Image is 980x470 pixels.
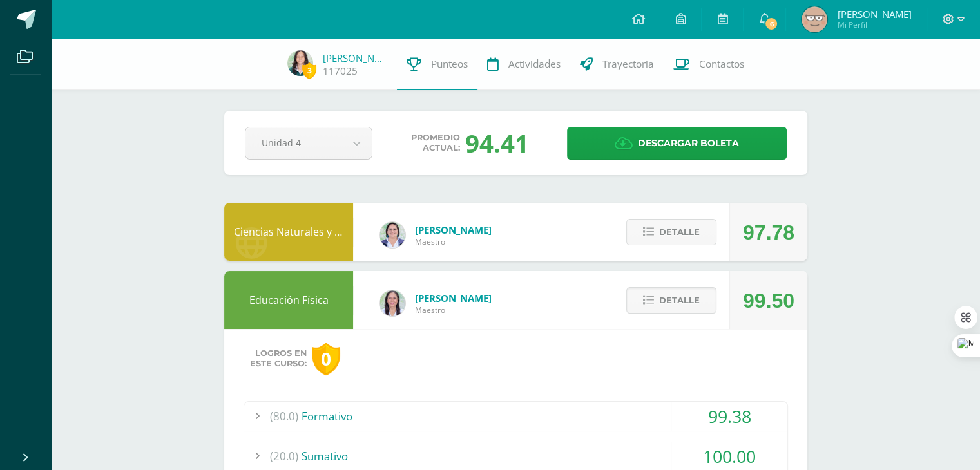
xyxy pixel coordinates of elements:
span: Trayectoria [602,57,654,71]
a: [PERSON_NAME] [323,52,387,64]
button: Detalle [626,219,716,245]
a: Contactos [664,39,754,90]
span: Punteos [431,57,468,71]
span: 3 [302,62,316,79]
div: 0 [312,343,340,375]
div: Educación Física [224,271,353,329]
span: Detalle [659,220,700,244]
div: 94.41 [465,126,529,160]
div: Ciencias Naturales y Tecnología [224,203,353,261]
div: 99.38 [671,402,787,431]
span: Contactos [699,57,744,71]
button: Detalle [626,287,716,314]
span: [PERSON_NAME] [415,292,492,305]
span: Mi Perfil [837,19,911,30]
span: Detalle [659,288,700,312]
img: 1d0ca742f2febfec89986c8588b009e1.png [802,6,827,32]
span: Maestro [415,236,492,247]
span: 6 [764,17,778,31]
div: 99.50 [743,272,794,330]
span: Maestro [415,305,492,315]
a: 117025 [323,64,358,78]
a: Descargar boleta [567,127,787,160]
span: (80.0) [270,402,298,431]
span: Actividades [508,57,561,71]
img: 7f3683f90626f244ba2c27139dbb4749.png [380,222,405,248]
div: 97.78 [743,203,794,261]
span: Logros en este curso: [250,348,307,369]
div: Formativo [244,402,787,431]
a: Unidad 4 [245,127,372,159]
span: Descargar boleta [638,127,739,159]
a: Trayectoria [570,39,664,90]
a: Punteos [397,39,477,90]
span: Promedio actual: [411,133,460,153]
a: Actividades [477,39,570,90]
span: [PERSON_NAME] [837,8,911,21]
span: Unidad 4 [262,127,325,158]
img: f77eda19ab9d4901e6803b4611072024.png [380,290,405,316]
img: 2054723c2f74f367978d1dcba6abb0dd.png [287,50,313,76]
span: [PERSON_NAME] [415,223,492,236]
